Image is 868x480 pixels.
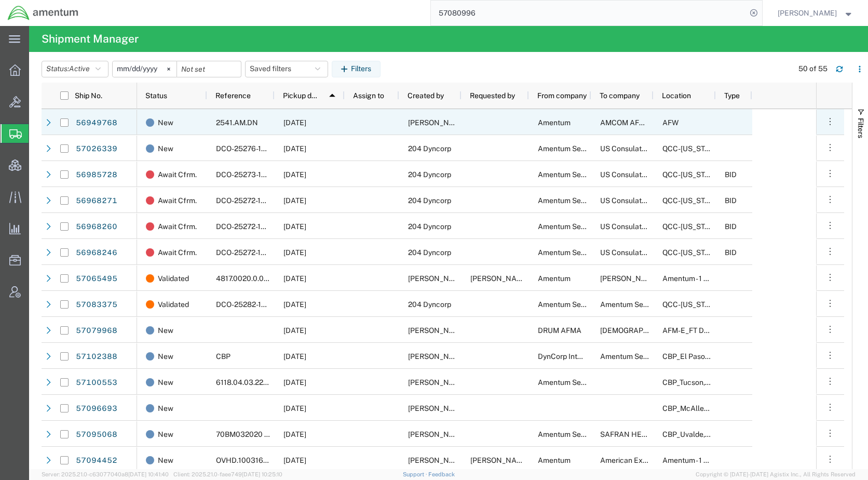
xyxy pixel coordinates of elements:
[696,470,856,479] span: Copyright © [DATE]-[DATE] Agistix Inc., All Rights Reserved
[158,265,189,291] span: Validated
[177,61,241,77] input: Not set
[538,430,613,438] span: Amentum Services Inc
[42,26,139,52] h4: Shipment Manager
[470,91,515,100] span: Requested by
[75,270,118,287] a: 57065495
[75,400,118,417] a: 57096693
[662,248,720,257] span: QCC-Texas
[538,248,616,257] span: Amentum Services, Inc.
[158,447,173,473] span: New
[283,222,306,231] span: 10/07/2025
[283,118,306,127] span: 10/01/2025
[662,352,782,361] span: CBP_El Paso, TX_NLS_EFO
[216,170,284,179] span: DCO-25273-168930
[662,300,720,309] span: QCC-Texas
[216,196,283,205] span: DCO-25272-168842
[431,1,747,25] input: Search for shipment number, reference number
[408,118,467,127] span: Jason Champagne
[662,378,781,386] span: CBP_Tucson, AZ_WTU
[283,196,306,205] span: 10/07/2025
[662,274,716,283] span: Amentum - 1 gcp
[408,300,451,309] span: 204 Dyncorp
[75,140,118,157] a: 57026339
[408,352,467,361] span: Charles Serrano
[216,352,230,361] span: CBP
[662,196,720,205] span: QCC-Texas
[113,61,177,77] input: Not set
[75,114,118,131] a: 56949768
[538,144,616,153] span: Amentum Services, Inc.
[7,5,79,21] img: logo
[662,404,785,412] span: CBP_McAllen, TX_MCA
[216,144,283,153] span: DCO-25276-169109
[216,300,284,309] span: DCO-25282-169336
[75,452,118,469] a: 57094452
[662,456,718,464] span: Amentum - 1 com
[662,326,720,335] span: AFM-E_FT DRUM
[725,248,737,257] span: BID
[403,471,429,477] a: Support
[724,91,740,100] span: Type
[408,144,451,153] span: 204 Dyncorp
[470,456,530,464] span: VERONA BROWN
[538,118,571,127] span: Amentum
[216,456,288,464] span: OVHD.100316.CL000
[173,471,282,477] span: Client: 2025.21.0-faee749
[408,196,451,205] span: 204 Dyncorp
[158,188,197,214] span: Await Cfrm.
[778,7,837,19] span: Kent Gilman
[725,222,737,231] span: BID
[408,91,444,100] span: Created by
[75,166,118,183] a: 56985728
[353,91,384,100] span: Assign to
[600,456,661,464] span: American Express
[158,162,197,188] span: Await Cfrm.
[216,274,337,283] span: 4817.0020.0.00.UUUUUU.00.00000
[158,136,173,162] span: New
[600,326,703,335] span: US ARMY
[42,61,108,77] button: Status:Active
[283,144,306,153] span: 10/03/2025
[538,274,571,283] span: Amentum
[283,300,306,309] span: 10/09/2025
[798,63,828,74] div: 50 of 55
[600,196,674,205] span: US Consulate General
[75,296,118,313] a: 57083375
[857,118,865,138] span: Filters
[538,222,616,231] span: Amentum Services, Inc.
[777,7,854,19] button: [PERSON_NAME]
[75,91,102,100] span: Ship No.
[600,430,725,438] span: SAFRAN HELICOPTER ENGINES INC
[158,110,173,136] span: New
[600,274,659,283] span: Robin McVicker
[600,248,674,257] span: US Consulate General
[216,248,284,257] span: DCO-25272-168840
[283,326,306,335] span: 10/09/2025
[216,378,309,386] span: 6118.04.03.2219.WTU.0000
[538,196,616,205] span: Amentum Services, Inc.
[75,348,118,365] a: 57102388
[600,91,640,100] span: To company
[662,170,720,179] span: QCC-Texas
[245,61,328,77] button: Saved filters
[283,430,306,438] span: 10/10/2025
[158,369,173,395] span: New
[283,456,306,464] span: 10/10/2025
[216,118,258,127] span: 2541.AM.DN
[158,239,197,265] span: Await Cfrm.
[158,214,197,239] span: Await Cfrm.
[470,274,530,283] span: Tina Meyers
[600,170,674,179] span: US Consulate General
[408,430,467,438] span: Valentin Ortega
[662,222,720,231] span: QCC-Texas
[662,118,679,127] span: AFW
[216,430,283,438] span: 70BM032020 9636
[408,170,451,179] span: 204 Dyncorp
[538,300,616,309] span: Amentum Services, Inc.
[408,274,467,283] span: Tina Meyers
[283,91,321,100] span: Pickup date
[215,91,251,100] span: Reference
[538,170,616,179] span: Amentum Services, Inc.
[75,192,118,209] a: 56968271
[600,300,678,309] span: Amentum Services, Inc.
